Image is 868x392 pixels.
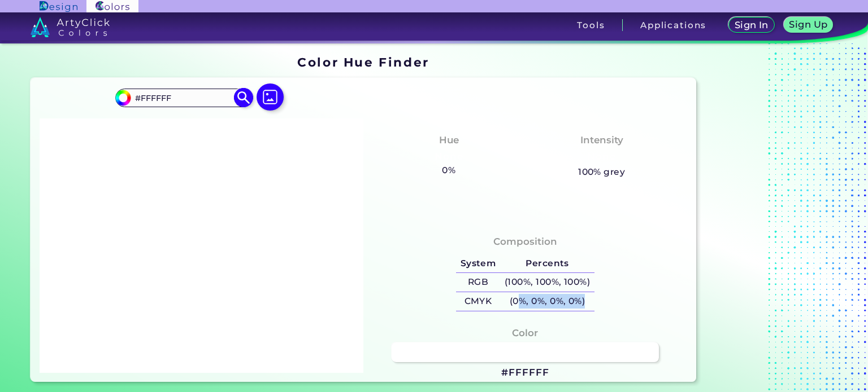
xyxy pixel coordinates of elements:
[430,150,468,164] h3: None
[493,234,557,250] h4: Composition
[297,54,429,71] h1: Color Hue Finder
[583,150,620,164] h3: None
[131,90,236,105] input: type color..
[580,132,623,148] h4: Intensity
[456,273,500,292] h5: RGB
[791,20,826,29] h5: Sign Up
[439,132,459,148] h4: Hue
[786,18,831,32] a: Sign Up
[640,21,706,29] h3: Applications
[501,366,549,380] h3: #FFFFFF
[500,254,594,273] h5: Percents
[500,273,594,292] h5: (100%, 100%, 100%)
[500,292,594,311] h5: (0%, 0%, 0%, 0%)
[456,292,500,311] h5: CMYK
[731,18,772,32] a: Sign In
[578,165,625,179] h5: 100% grey
[40,1,77,12] img: ArtyClick Design logo
[234,88,254,108] img: icon search
[257,83,284,111] img: icon picture
[736,21,767,29] h5: Sign In
[577,21,605,29] h3: Tools
[437,163,459,178] h5: 0%
[31,17,110,37] img: logo_artyclick_colors_white.svg
[456,254,500,273] h5: System
[701,51,842,387] iframe: Advertisement
[512,325,538,341] h4: Color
